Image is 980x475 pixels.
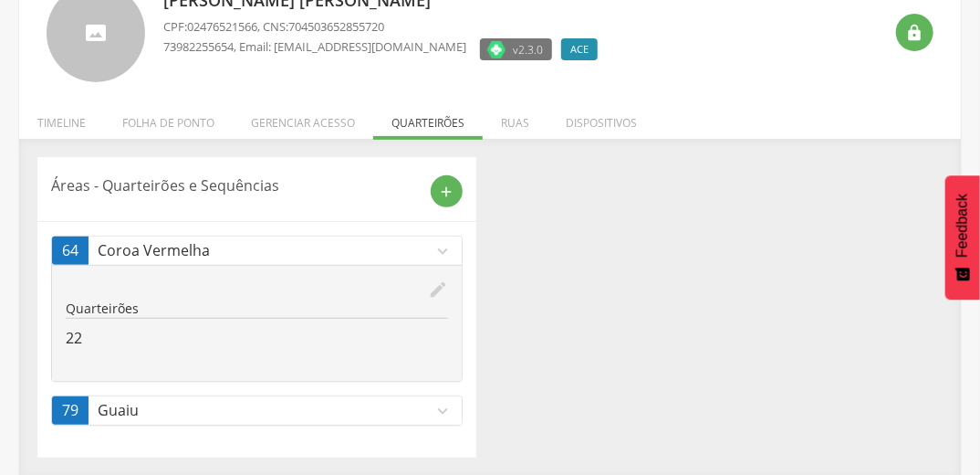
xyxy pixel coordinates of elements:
[52,396,462,425] a: 79Guaiuexpand_more
[98,240,433,261] p: Coroa Vermelha
[163,38,234,55] span: 73982255654
[480,38,552,60] label: Versão do aplicativo
[98,400,433,421] p: Guaiu
[896,14,933,51] div: Resetar senha
[513,40,543,58] span: v2.3.0
[547,97,655,140] li: Dispositivos
[52,237,462,265] a: 64Coroa Vermelhaexpand_more
[163,38,466,56] p: , Email: [EMAIL_ADDRESS][DOMAIN_NAME]
[433,401,453,421] i: expand_more
[433,241,453,261] i: expand_more
[66,328,448,349] p: 22
[66,300,448,318] p: Quarteirões
[51,175,417,196] p: Áreas - Quarteirões e Sequências
[483,97,547,140] li: Ruas
[945,175,980,300] button: Feedback - Mostrar pesquisa
[288,18,384,35] span: 704503652855720
[62,240,78,261] span: 64
[439,184,455,200] i: add
[19,97,104,140] li: Timeline
[104,97,233,140] li: Folha de ponto
[163,18,607,36] p: CPF: , CNS:
[570,42,589,57] span: ACE
[428,280,448,300] i: edit
[954,194,971,258] span: Feedback
[187,18,257,35] span: 02476521566
[906,24,924,42] i: 
[233,97,373,140] li: Gerenciar acesso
